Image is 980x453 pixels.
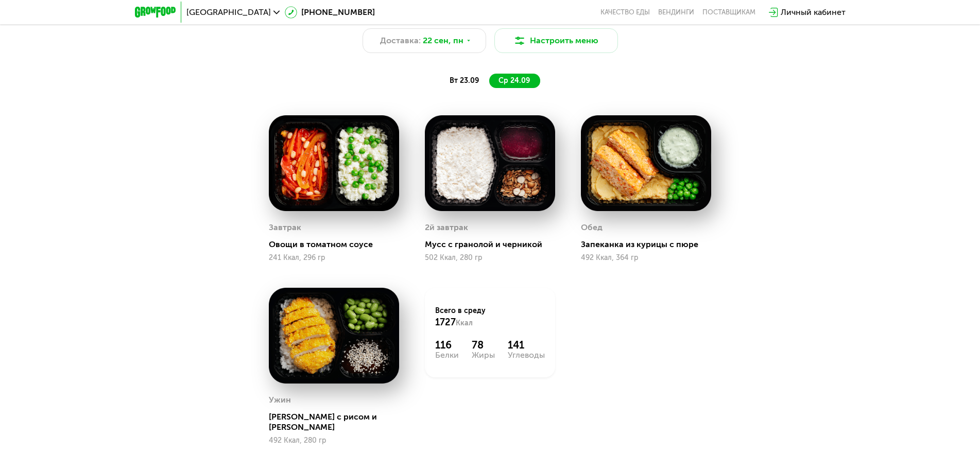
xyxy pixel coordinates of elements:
span: Доставка: [380,34,421,47]
div: [PERSON_NAME] с рисом и [PERSON_NAME] [269,412,407,432]
button: Настроить меню [494,28,618,53]
div: поставщикам [702,8,755,16]
div: Всего в среду [435,306,545,328]
div: 492 Ккал, 364 гр [581,254,711,262]
span: Ккал [456,319,473,327]
a: Вендинги [658,8,694,16]
div: 141 [508,339,545,351]
div: Белки [435,351,459,359]
span: 22 сен, пн [423,34,463,47]
div: Жиры [472,351,495,359]
a: Качество еды [600,8,650,16]
div: Запеканка из курицы с пюре [581,239,719,250]
span: вт 23.09 [450,76,479,85]
div: Овощи в томатном соусе [269,239,407,250]
div: Обед [581,220,603,235]
div: Мусс с гранолой и черникой [425,239,563,250]
a: [PHONE_NUMBER] [285,6,375,19]
div: 492 Ккал, 280 гр [269,437,399,445]
div: 241 Ккал, 296 гр [269,254,399,262]
div: Ужин [269,392,291,408]
div: 2й завтрак [425,220,468,235]
div: 116 [435,339,459,351]
div: Завтрак [269,220,301,235]
span: [GEOGRAPHIC_DATA] [186,8,271,16]
div: Углеводы [508,351,545,359]
span: 1727 [435,317,456,328]
div: 78 [472,339,495,351]
span: ср 24.09 [498,76,530,85]
div: 502 Ккал, 280 гр [425,254,555,262]
div: Личный кабинет [781,6,846,19]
